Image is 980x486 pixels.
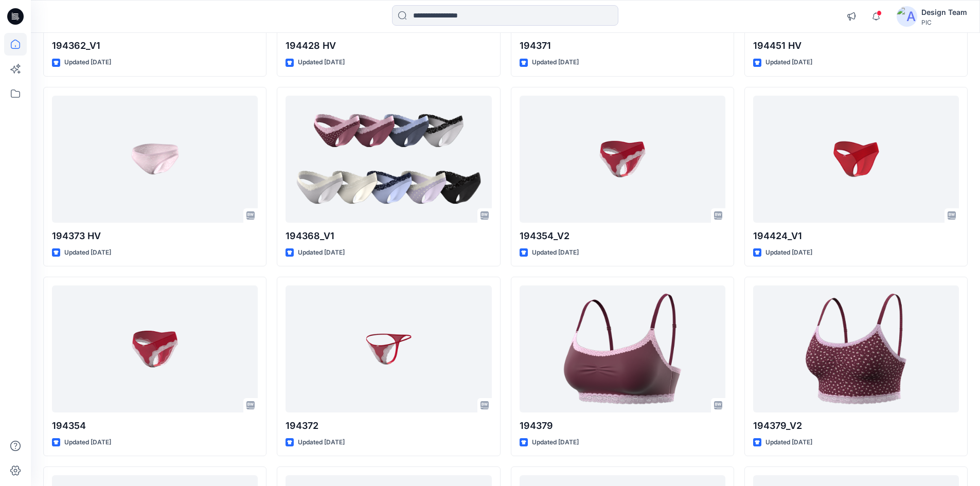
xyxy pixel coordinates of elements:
a: 194379_V2 [753,285,959,412]
p: Updated [DATE] [298,247,345,258]
div: PIC [921,19,967,26]
p: Updated [DATE] [532,57,579,68]
a: 194354_V2 [520,96,725,223]
p: Updated [DATE] [532,247,579,258]
p: 194354 [52,419,258,433]
a: 194373 HV [52,96,258,223]
p: Updated [DATE] [298,437,345,448]
p: 194362_V1 [52,39,258,53]
p: Updated [DATE] [64,247,111,258]
p: Updated [DATE] [765,437,812,448]
p: 194379_V2 [753,419,959,433]
a: 194354 [52,285,258,412]
a: 194372 [286,285,491,412]
p: 194428 HV [286,39,491,53]
p: 194451 HV [753,39,959,53]
img: avatar [897,6,917,27]
p: 194372 [286,419,491,433]
a: 194368_V1 [286,96,491,223]
p: Updated [DATE] [765,57,812,68]
p: 194354_V2 [520,229,725,243]
p: 194368_V1 [286,229,491,243]
p: Updated [DATE] [532,437,579,448]
p: Updated [DATE] [298,57,345,68]
a: 194424_V1 [753,96,959,223]
div: Design Team [921,6,967,19]
a: 194379 [520,285,725,412]
p: 194424_V1 [753,229,959,243]
p: 194379 [520,419,725,433]
p: Updated [DATE] [765,247,812,258]
p: 194373 HV [52,229,258,243]
p: 194371 [520,39,725,53]
p: Updated [DATE] [64,437,111,448]
p: Updated [DATE] [64,57,111,68]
